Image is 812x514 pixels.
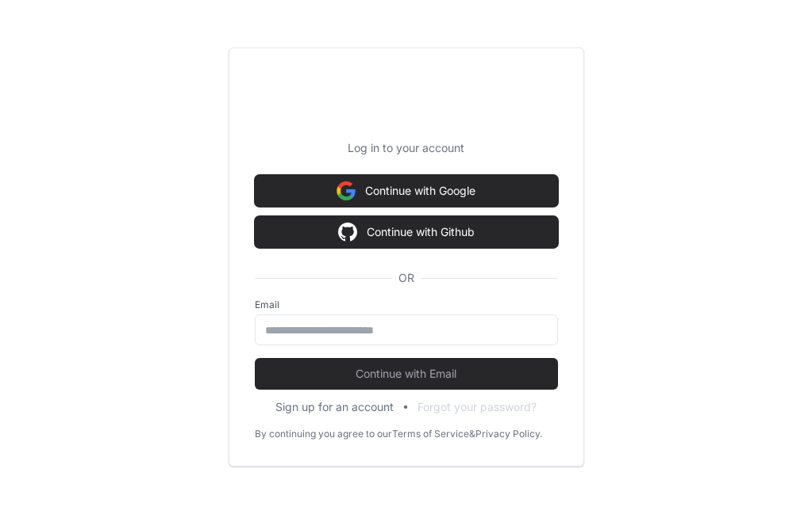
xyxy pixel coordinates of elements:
a: Terms of Service [392,428,469,440]
button: Sign up for an account [275,399,394,415]
span: Continue with Email [255,366,558,382]
img: Sign in with google [337,175,356,207]
button: Continue with Github [255,216,558,248]
img: Sign in with google [338,216,357,248]
span: OR [392,270,421,286]
a: Privacy Policy. [475,428,542,440]
button: Continue with Google [255,175,558,207]
p: Log in to your account [255,140,558,156]
button: Forgot your password? [418,399,537,415]
button: Continue with Email [255,358,558,390]
div: & [469,428,475,440]
label: Email [255,299,558,311]
div: By continuing you agree to our [255,428,392,440]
